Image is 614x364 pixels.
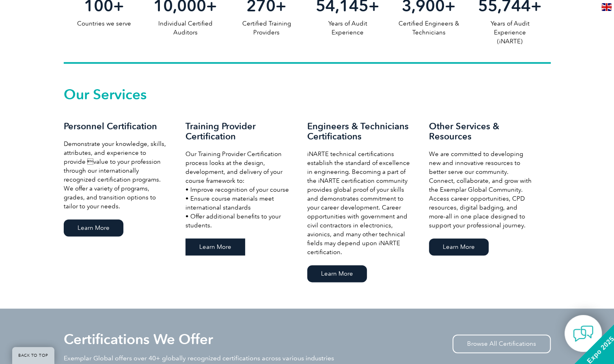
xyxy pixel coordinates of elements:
[429,150,534,230] p: We are committed to developing new and innovative resources to better serve our community. Connec...
[64,333,213,346] h2: Certifications We Offer
[573,323,593,344] img: contact-chat.png
[601,3,612,11] img: en
[307,19,388,37] p: Years of Audit Experience
[64,219,123,236] a: Learn More
[185,150,291,230] p: Our Training Provider Certification process looks at the design, development, and delivery of you...
[64,88,551,101] h2: Our Services
[185,238,245,255] a: Learn More
[307,121,413,141] h3: Engineers & Technicians Certifications
[388,19,469,37] p: Certified Engineers & Technicians
[185,121,291,141] h3: Training Provider Certification
[307,150,413,257] p: iNARTE technical certifications establish the standard of excellence in engineering. Becoming a p...
[64,121,169,131] h3: Personnel Certification
[452,334,551,353] a: Browse All Certifications
[307,265,367,282] a: Learn More
[469,19,550,46] p: Years of Audit Experience (iNARTE)
[429,238,489,255] a: Learn More
[64,19,145,28] p: Countries we serve
[64,139,169,211] p: Demonstrate your knowledge, skills, attributes, and experience to provide value to your professi...
[64,354,334,363] p: Exemplar Global offers over 40+ globally recognized certifications across various industries
[144,19,226,37] p: Individual Certified Auditors
[429,121,534,141] h3: Other Services & Resources
[12,347,54,364] a: BACK TO TOP
[226,19,307,37] p: Certified Training Providers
